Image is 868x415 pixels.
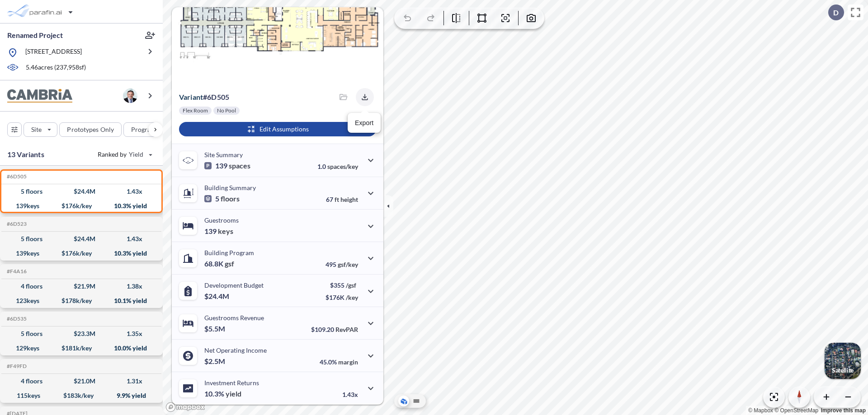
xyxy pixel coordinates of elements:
[204,389,241,398] p: 10.3%
[123,122,172,137] button: Program
[31,125,42,134] p: Site
[165,402,205,412] a: Mapbox homepage
[204,357,226,366] p: $2.5M
[204,346,267,354] p: Net Operating Income
[204,184,256,191] p: Building Summary
[259,125,309,134] p: Edit Assumptions
[5,363,27,369] h5: Click to copy the code
[67,125,114,134] p: Prototypes Only
[204,151,243,159] p: Site Summary
[25,47,82,58] p: [STREET_ADDRESS]
[131,125,156,134] p: Program
[179,122,376,136] button: Edit Assumptions
[179,93,203,101] span: Variant
[825,343,861,379] button: Switcher ImageSatellite
[218,227,233,236] span: keys
[204,249,254,256] p: Building Program
[5,173,27,180] h5: Click to copy the code
[5,268,27,275] h5: Click to copy the code
[398,396,409,406] button: Aerial View
[346,281,356,289] span: /gsf
[825,343,861,379] img: Switcher Image
[821,407,866,414] a: Improve this map
[338,261,358,268] span: gsf/key
[129,150,144,159] span: Yield
[338,358,358,366] span: margin
[335,326,358,333] span: RevPAR
[123,89,137,103] img: user logo
[832,367,854,374] p: Satellite
[204,161,250,170] p: 139
[317,163,358,170] p: 1.0
[24,122,57,137] button: Site
[204,259,234,268] p: 68.8K
[833,9,839,17] p: D
[325,294,358,301] p: $176K
[204,292,231,301] p: $24.4M
[325,281,358,289] p: $355
[335,196,339,203] span: ft
[204,216,239,224] p: Guestrooms
[325,261,358,268] p: 495
[204,324,226,333] p: $5.5M
[225,259,234,268] span: gsf
[204,194,240,203] p: 5
[204,314,264,322] p: Guestrooms Revenue
[311,326,358,333] p: $109.20
[229,161,250,170] span: spaces
[7,149,44,160] p: 13 Variants
[183,107,208,114] p: Flex Room
[320,358,358,366] p: 45.0%
[5,221,27,227] h5: Click to copy the code
[326,196,358,203] p: 67
[342,391,358,398] p: 1.43x
[217,107,236,114] p: No Pool
[327,163,358,170] span: spaces/key
[7,30,63,40] p: Renamed Project
[59,122,122,137] button: Prototypes Only
[346,294,358,301] span: /key
[340,196,358,203] span: height
[7,89,72,103] img: BrandImage
[179,93,229,102] p: # 6d505
[204,281,264,289] p: Development Budget
[204,227,233,236] p: 139
[748,407,773,414] a: Mapbox
[355,118,373,128] p: Export
[221,194,240,203] span: floors
[26,63,86,73] p: 5.46 acres ( 237,958 sf)
[204,379,259,387] p: Investment Returns
[226,389,241,398] span: yield
[90,147,158,162] button: Ranked by Yield
[5,316,27,322] h5: Click to copy the code
[411,396,422,406] button: Site Plan
[774,407,818,414] a: OpenStreetMap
